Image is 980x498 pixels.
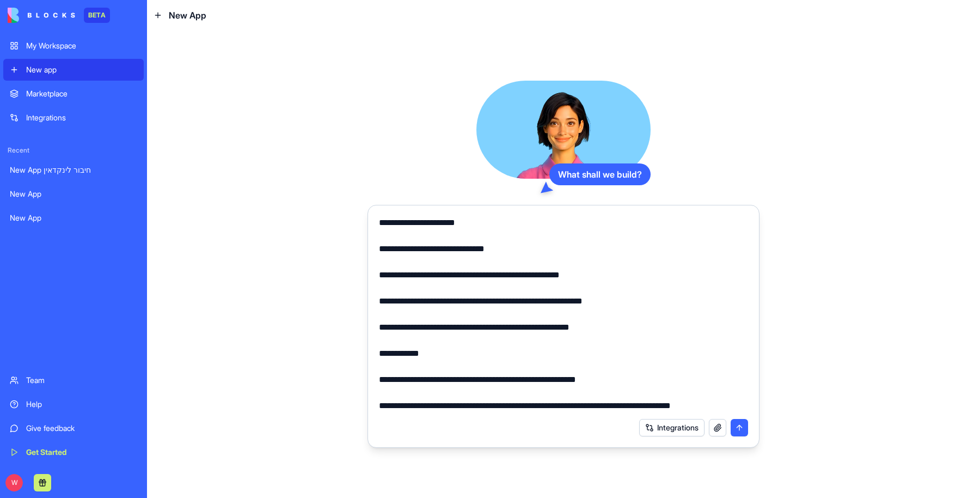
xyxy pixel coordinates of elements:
[3,59,144,81] a: New app
[8,8,110,23] a: BETA
[26,64,137,75] div: New app
[26,88,137,99] div: Marketplace
[3,441,144,463] a: Get Started
[26,447,137,458] div: Get Started
[26,399,137,410] div: Help
[3,159,144,181] a: New App חיבור לינקדאין
[10,189,137,199] div: New App
[549,163,651,185] div: What shall we build?
[3,146,144,155] span: Recent
[26,375,137,386] div: Team
[3,369,144,391] a: Team
[169,9,206,22] span: New App
[84,8,110,23] div: BETA
[26,423,137,434] div: Give feedback
[3,83,144,105] a: Marketplace
[3,183,144,205] a: New App
[3,107,144,129] a: Integrations
[3,207,144,229] a: New App
[5,474,23,491] span: W
[639,419,705,436] button: Integrations
[3,417,144,439] a: Give feedback
[10,165,137,175] div: New App חיבור לינקדאין
[26,112,137,123] div: Integrations
[10,212,137,223] div: New App
[26,40,137,51] div: My Workspace
[3,393,144,415] a: Help
[3,35,144,57] a: My Workspace
[8,8,75,23] img: logo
